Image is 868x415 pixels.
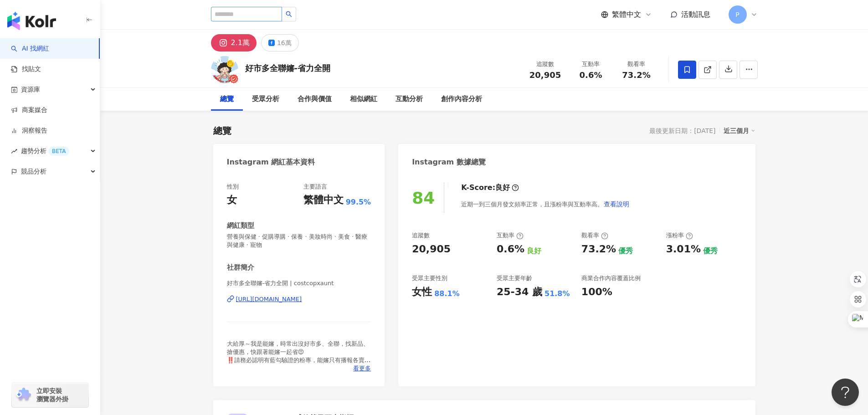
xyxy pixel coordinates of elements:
[7,12,56,30] img: logo
[412,242,451,256] div: 20,905
[227,233,371,249] span: 營養與保健 · 促購導購 · 保養 · 美妝時尚 · 美食 · 醫療與健康 · 寵物
[11,65,41,74] a: 找貼文
[622,71,650,80] span: 73.2%
[412,231,430,240] div: 追蹤數
[346,197,371,207] span: 99.5%
[544,289,570,299] div: 51.8%
[227,340,371,380] span: 大給厚～我是能嬸，時常出沒好市多、全聯，找新品、搶優惠，快跟著能嬸一起省😍 ‼️請務必認明有藍勾驗證的粉專，能嬸只有播報各賣場優惠，絕無代購或販賣任何商品，也沒有架設網站‼️ 商案合作📩[EMA...
[36,387,68,403] span: 立即安裝 瀏覽器外掛
[11,106,47,115] a: 商案媒合
[227,183,239,191] div: 性別
[618,246,633,256] div: 優秀
[603,195,630,213] button: 查看說明
[724,125,755,137] div: 近三個月
[412,189,435,207] div: 84
[252,94,279,105] div: 受眾分析
[227,263,254,272] div: 社群簡介
[666,242,701,256] div: 3.01%
[286,11,292,17] span: search
[612,10,641,20] span: 繁體中文
[580,71,602,80] span: 0.6%
[11,44,49,53] a: searchAI 找網紅
[227,157,315,167] div: Instagram 網紅基本資料
[412,285,432,299] div: 女性
[461,183,519,193] div: K-Score :
[21,161,46,182] span: 競品分析
[461,195,630,213] div: 近期一到三個月發文頻率正常，且漲粉率與互動率高。
[441,94,482,105] div: 創作內容分析
[213,124,231,137] div: 總覽
[48,147,69,156] div: BETA
[529,70,561,80] span: 20,905
[236,295,302,303] div: [URL][DOMAIN_NAME]
[227,279,371,287] span: 好市多全聯嬸-省力全開 | costcopxaunt
[211,56,238,83] img: KOL Avatar
[497,285,542,299] div: 25-34 歲
[261,34,299,51] button: 16萬
[231,36,250,49] div: 2.1萬
[574,60,608,69] div: 互動率
[497,242,524,256] div: 0.6%
[15,388,32,402] img: chrome extension
[581,285,612,299] div: 100%
[303,193,344,207] div: 繁體中文
[497,274,532,282] div: 受眾主要年齡
[495,183,510,193] div: 良好
[395,94,423,105] div: 互動分析
[227,221,254,231] div: 網紅類型
[11,126,47,135] a: 洞察報告
[528,60,563,69] div: 追蹤數
[497,231,524,240] div: 互動率
[227,193,237,207] div: 女
[649,127,715,134] div: 最後更新日期：[DATE]
[681,10,710,19] span: 活動訊息
[21,141,69,161] span: 趨勢分析
[220,94,234,105] div: 總覽
[581,242,616,256] div: 73.2%
[298,94,332,105] div: 合作與價值
[12,383,88,407] a: chrome extension立即安裝 瀏覽器外掛
[434,289,460,299] div: 88.1%
[227,295,371,303] a: [URL][DOMAIN_NAME]
[353,364,371,373] span: 看更多
[412,274,447,282] div: 受眾主要性別
[211,34,257,51] button: 2.1萬
[581,231,608,240] div: 觀看率
[604,200,629,208] span: 查看說明
[666,231,693,240] div: 漲粉率
[350,94,377,105] div: 相似網紅
[527,246,541,256] div: 良好
[277,36,292,49] div: 16萬
[11,148,17,154] span: rise
[303,183,327,191] div: 主要語言
[703,246,718,256] div: 優秀
[21,79,40,100] span: 資源庫
[245,62,330,74] div: 好市多全聯嬸-省力全開
[832,379,859,406] iframe: Help Scout Beacon - Open
[619,60,654,69] div: 觀看率
[412,157,486,167] div: Instagram 數據總覽
[581,274,641,282] div: 商業合作內容覆蓋比例
[735,10,739,20] span: P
